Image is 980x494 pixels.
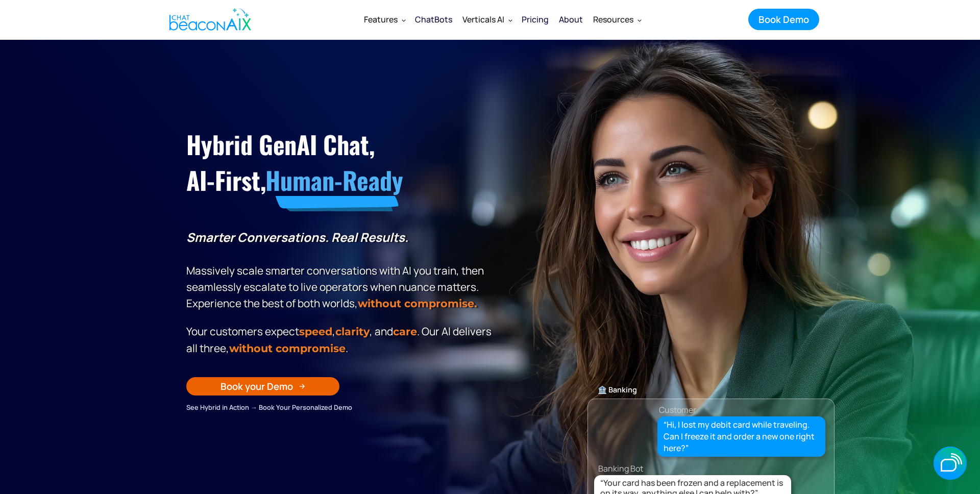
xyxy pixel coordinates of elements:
[638,18,642,22] img: Dropdown
[299,383,305,389] img: Arrow
[186,402,495,413] div: See Hybrid in Action → Book Your Personalized Demo
[402,18,406,22] img: Dropdown
[161,2,257,37] a: home
[229,342,346,355] span: without compromise
[554,6,588,33] a: About
[359,7,410,32] div: Features
[220,380,293,393] div: Book your Demo
[415,12,452,27] div: ChatBots
[462,12,504,27] div: Verticals AI
[186,229,408,245] strong: Smarter Conversations. Real Results.
[522,12,549,27] div: Pricing
[508,18,512,22] img: Dropdown
[265,162,403,198] span: Human-Ready
[186,323,495,357] p: Your customers expect , , and . Our Al delivers all three, .
[588,383,834,397] div: 🏦 Banking
[664,419,820,455] div: “Hi, I lost my debit card while traveling. Can I freeze it and order a new one right here?”
[559,12,583,27] div: About
[457,7,517,32] div: Verticals AI
[358,297,477,310] strong: without compromise.
[364,12,398,27] div: Features
[299,325,332,338] strong: speed
[748,9,819,30] a: Book Demo
[593,12,633,27] div: Resources
[335,325,370,338] span: clarity
[186,377,339,396] a: Book your Demo
[393,325,417,338] span: care
[186,127,495,199] h1: Hybrid GenAI Chat, AI-First,
[186,229,495,312] p: Massively scale smarter conversations with AI you train, then seamlessly escalate to live operato...
[758,13,809,26] div: Book Demo
[659,403,696,417] div: Customer
[410,6,457,33] a: ChatBots
[588,7,646,32] div: Resources
[517,6,554,33] a: Pricing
